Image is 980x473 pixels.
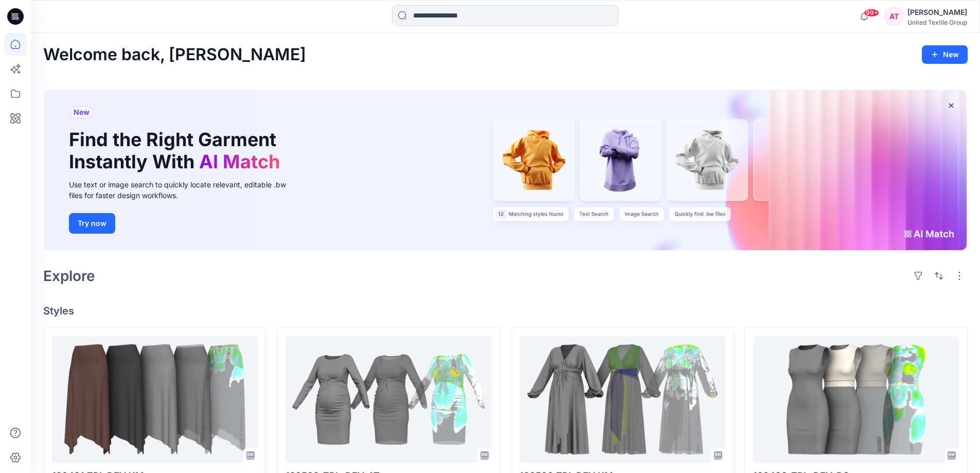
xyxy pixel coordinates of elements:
a: 120502_ZPL_DEV_AT [286,336,491,463]
a: 120499_ZPL_DEV_RG [753,336,959,463]
div: United Textile Group [907,19,967,26]
div: [PERSON_NAME] [907,6,967,19]
a: 120500 ZPL DEV KM [520,336,725,463]
h4: Styles [43,305,968,317]
button: Try now [69,213,115,234]
button: New [922,45,968,64]
div: AT [885,7,903,26]
h2: Explore [43,268,95,284]
h1: Find the Right Garment Instantly With [69,129,285,173]
a: 120491 ZPL DEV KM [52,336,258,463]
span: AI Match [199,150,280,173]
span: New [74,106,90,118]
div: Use text or image search to quickly locate relevant, editable .bw files for faster design workflows. [69,179,300,201]
h2: Welcome back, [PERSON_NAME] [43,45,306,64]
span: 99+ [864,9,879,17]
